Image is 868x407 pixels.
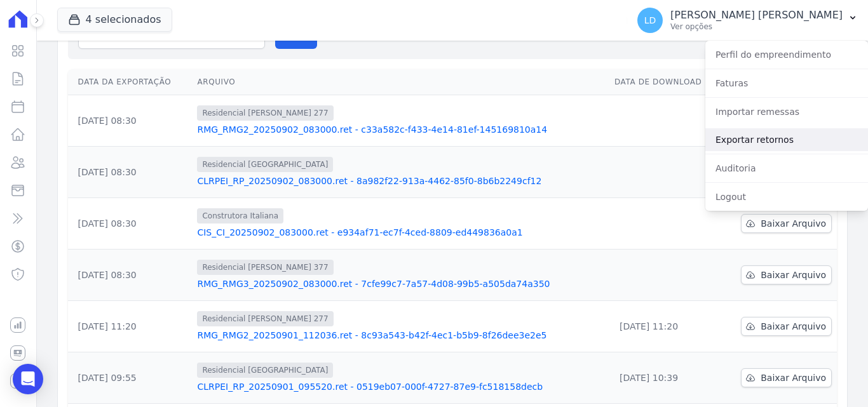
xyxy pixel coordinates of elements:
span: Construtora Italiana [197,208,283,224]
span: LD [644,16,656,25]
a: CIS_CI_20250902_083000.ret - e934af71-ec7f-4ced-8809-ed449836a0a1 [197,226,604,239]
a: Auditoria [705,157,868,180]
th: Data de Download [609,69,721,95]
a: Baixar Arquivo [741,214,832,233]
button: 4 selecionados [57,8,172,32]
a: Faturas [705,72,868,95]
a: Perfil do empreendimento [705,43,868,66]
td: [DATE] 09:55 [68,352,193,404]
p: [PERSON_NAME] [PERSON_NAME] [670,9,843,22]
span: Baixar Arquivo [761,320,826,333]
td: [DATE] 08:30 [68,95,193,147]
div: Open Intercom Messenger [13,364,43,394]
td: [DATE] 08:30 [68,250,193,301]
a: Baixar Arquivo [741,265,832,284]
button: LD [PERSON_NAME] [PERSON_NAME] Ver opções [627,3,868,38]
span: Residencial [GEOGRAPHIC_DATA] [197,157,333,172]
span: Residencial [GEOGRAPHIC_DATA] [197,363,333,378]
span: Residencial [PERSON_NAME] 277 [197,311,333,326]
span: Residencial [PERSON_NAME] 277 [197,105,333,121]
td: [DATE] 10:39 [609,352,721,404]
a: RMG_RMG2_20250902_083000.ret - c33a582c-f433-4e14-81ef-145169810a14 [197,123,604,136]
span: Residencial [PERSON_NAME] 377 [197,260,333,275]
a: CLRPEI_RP_20250901_095520.ret - 0519eb07-000f-4727-87e9-fc518158decb [197,380,604,393]
td: [DATE] 11:20 [609,301,721,352]
a: RMG_RMG2_20250901_112036.ret - 8c93a543-b42f-4ec1-b5b9-8f26dee3e2e5 [197,329,604,342]
span: Baixar Arquivo [761,269,826,281]
span: Baixar Arquivo [761,371,826,384]
td: [DATE] 08:30 [68,198,193,250]
a: Baixar Arquivo [741,368,832,387]
p: Ver opções [670,22,843,32]
th: Data da Exportação [68,69,193,95]
th: Arquivo [192,69,609,95]
a: Importar remessas [705,100,868,123]
td: [DATE] 08:30 [68,147,193,198]
td: [DATE] 11:20 [68,301,193,352]
a: Logout [705,185,868,208]
span: Baixar Arquivo [761,217,826,230]
a: CLRPEI_RP_20250902_083000.ret - 8a982f22-913a-4462-85f0-8b6b2249cf12 [197,175,604,187]
a: Baixar Arquivo [741,317,832,336]
a: Exportar retornos [705,128,868,151]
a: RMG_RMG3_20250902_083000.ret - 7cfe99c7-7a57-4d08-99b5-a505da74a350 [197,277,604,290]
